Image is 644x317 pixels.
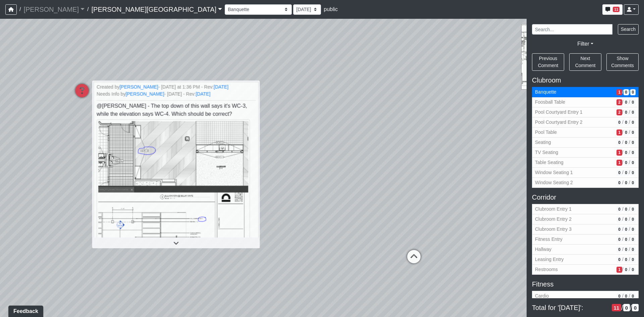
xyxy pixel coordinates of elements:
[630,304,632,312] span: /
[532,245,639,255] button: Hallway0/0/0
[616,170,622,176] span: # of open/more info comments in revision
[532,107,639,117] button: Pool Courtyard Entry 12/0/0
[535,109,614,116] span: Pool Courtyard Entry 1
[538,56,558,68] span: Previous Comment
[97,103,250,188] span: @[PERSON_NAME] - The top down of this wall says it's WC-3, while the elevation says WC-4. Which s...
[535,149,614,156] span: TV Seating
[630,99,636,105] span: # of resolved comments in revision
[630,170,636,176] span: # of resolved comments in revision
[632,304,639,312] span: # of resolved comments in revision
[616,257,622,263] span: # of open/more info comments in revision
[629,139,630,146] span: /
[535,89,614,96] span: Banquette
[532,168,639,178] button: Window Seating 10/0/0
[535,119,614,126] span: Pool Courtyard Entry 2
[629,129,630,136] span: /
[97,84,256,91] small: Created by - [DATE] at 1:36 PM - Rev:
[624,257,629,263] span: # of QA/customer approval comments in revision
[624,160,629,166] span: # of QA/customer approval comments in revision
[624,293,629,299] span: # of QA/customer approval comments in revision
[629,216,630,223] span: /
[612,304,622,312] span: # of open/more info comments in revision
[532,76,639,84] h5: Clubroom
[616,247,622,253] span: # of open/more info comments in revision
[618,24,639,35] button: Search
[630,129,636,136] span: # of resolved comments in revision
[624,109,629,115] span: # of QA/customer approval comments in revision
[532,193,639,201] h5: Corridor
[577,41,593,47] a: Filter
[630,180,636,186] span: # of resolved comments in revision
[629,226,630,233] span: /
[125,91,164,97] a: [PERSON_NAME]
[624,216,629,222] span: # of QA/customer approval comments in revision
[630,226,636,232] span: # of resolved comments in revision
[532,304,609,312] span: Total for '[DATE]':
[622,266,624,273] span: /
[630,89,636,95] span: # of resolved comments in revision
[623,304,630,312] span: # of QA/customer approval comments in revision
[622,179,624,186] span: /
[606,53,639,71] button: Show Comments
[630,206,636,212] span: # of resolved comments in revision
[624,226,629,232] span: # of QA/customer approval comments in revision
[532,158,639,168] button: Table Seating1/0/0
[616,160,622,166] span: # of open/more info comments in revision
[569,53,601,71] button: Next Comment
[630,267,636,273] span: # of resolved comments in revision
[532,214,639,224] button: Clubroom Entry 20/0/0
[97,119,250,254] img: jUikkAffXqX61P8xaeY42Z.png
[616,99,622,105] span: # of open/more info comments in revision
[630,109,636,115] span: # of resolved comments in revision
[535,256,614,263] span: Leasing Entry
[622,256,624,263] span: /
[97,91,256,98] small: Needs Info by - [DATE] - Rev:
[622,129,624,136] span: /
[535,159,614,166] span: Table Seating
[629,293,630,300] span: /
[629,266,630,273] span: /
[630,216,636,222] span: # of resolved comments in revision
[532,234,639,245] button: Fitness Entry0/0/0
[611,56,634,68] span: Show Comments
[630,119,636,125] span: # of resolved comments in revision
[91,3,222,16] a: [PERSON_NAME][GEOGRAPHIC_DATA]
[532,178,639,188] button: Window Seating 20/0/0
[629,109,630,116] span: /
[629,236,630,243] span: /
[624,99,629,105] span: # of QA/customer approval comments in revision
[622,226,624,233] span: /
[622,246,624,253] span: /
[324,6,338,12] span: public
[532,53,564,71] button: Previous Comment
[616,129,622,136] span: # of open/more info comments in revision
[23,3,85,16] a: [PERSON_NAME]
[532,138,639,148] button: Seating0/0/0
[196,91,210,97] a: [DATE]
[535,293,614,300] span: Cardio
[532,148,639,158] button: TV Seating1/0/0
[624,140,629,146] span: # of QA/customer approval comments in revision
[624,180,629,186] span: # of QA/customer approval comments in revision
[629,159,630,166] span: /
[532,24,612,35] input: Search
[624,119,629,125] span: # of QA/customer approval comments in revision
[616,89,622,95] span: # of open/more info comments in revision
[624,267,629,273] span: # of QA/customer approval comments in revision
[629,256,630,263] span: /
[622,159,624,166] span: /
[532,265,639,275] button: Restrooms1/0/0
[630,140,636,146] span: # of resolved comments in revision
[624,236,629,243] span: # of QA/customer approval comments in revision
[616,150,622,156] span: # of open/more info comments in revision
[629,119,630,126] span: /
[622,99,624,106] span: /
[119,84,158,90] a: [PERSON_NAME]
[629,246,630,253] span: /
[17,3,23,16] span: /
[535,129,614,136] span: Pool Table
[622,236,624,243] span: /
[616,206,622,212] span: # of open/more info comments in revision
[532,224,639,234] button: Clubroom Entry 30/0/0
[622,119,624,126] span: /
